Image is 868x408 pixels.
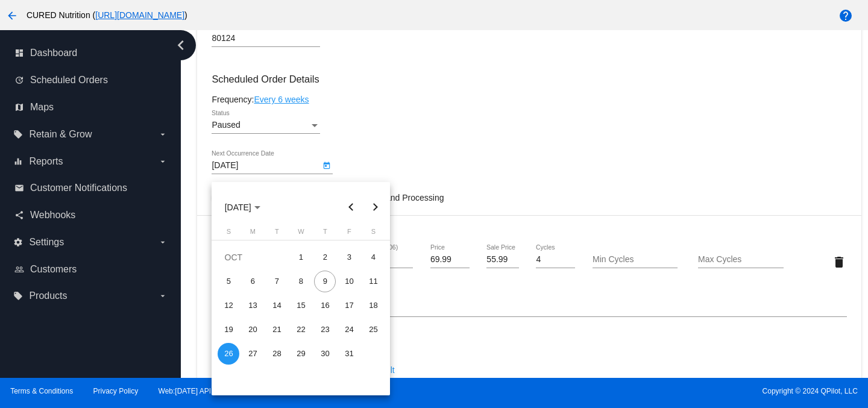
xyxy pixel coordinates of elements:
div: 22 [290,319,312,341]
td: October 1, 2025 [289,245,313,269]
td: October 24, 2025 [337,318,361,342]
button: Next month [363,195,387,219]
td: October 18, 2025 [361,293,385,318]
div: 1 [290,246,312,268]
div: 29 [290,343,312,365]
td: October 23, 2025 [313,318,337,342]
td: October 11, 2025 [361,269,385,293]
div: 11 [362,271,384,292]
td: October 9, 2025 [313,269,337,293]
td: October 20, 2025 [241,318,265,342]
div: 20 [242,319,263,341]
td: October 13, 2025 [241,293,265,318]
div: 14 [266,295,288,316]
div: 9 [314,271,336,292]
td: October 3, 2025 [337,245,361,269]
td: October 28, 2025 [265,342,289,366]
td: October 30, 2025 [313,342,337,366]
div: 2 [314,246,336,268]
div: 26 [218,343,239,365]
div: 16 [314,295,336,316]
td: October 19, 2025 [216,318,241,342]
div: 3 [338,246,360,268]
button: Previous month [339,195,363,219]
td: October 7, 2025 [265,269,289,293]
div: 27 [242,343,263,365]
div: 24 [338,319,360,341]
button: Choose month and year [215,195,270,219]
div: 18 [362,295,384,316]
th: Saturday [361,228,385,240]
div: 10 [338,271,360,292]
td: October 4, 2025 [361,245,385,269]
td: October 10, 2025 [337,269,361,293]
td: October 22, 2025 [289,318,313,342]
td: October 27, 2025 [241,342,265,366]
div: 6 [242,271,263,292]
div: 5 [218,271,239,292]
span: [DATE] [225,202,260,212]
th: Friday [337,228,361,240]
td: October 15, 2025 [289,293,313,318]
td: October 29, 2025 [289,342,313,366]
th: Thursday [313,228,337,240]
td: October 2, 2025 [313,245,337,269]
td: October 14, 2025 [265,293,289,318]
td: October 21, 2025 [265,318,289,342]
td: October 25, 2025 [361,318,385,342]
td: October 6, 2025 [241,269,265,293]
div: 13 [242,295,263,316]
div: 8 [290,271,312,292]
td: October 8, 2025 [289,269,313,293]
div: 30 [314,343,336,365]
th: Monday [241,228,265,240]
div: 4 [362,246,384,268]
td: OCT [216,245,289,269]
div: 12 [218,295,239,316]
div: 28 [266,343,288,365]
div: 17 [338,295,360,316]
div: 23 [314,319,336,341]
div: 25 [362,319,384,341]
div: 15 [290,295,312,316]
td: October 31, 2025 [337,342,361,366]
td: October 5, 2025 [216,269,241,293]
td: October 17, 2025 [337,293,361,318]
div: 7 [266,271,288,292]
th: Sunday [216,228,241,240]
div: 21 [266,319,288,341]
div: 31 [338,343,360,365]
th: Wednesday [289,228,313,240]
td: October 16, 2025 [313,293,337,318]
td: October 12, 2025 [216,293,241,318]
div: 19 [218,319,239,341]
th: Tuesday [265,228,289,240]
td: October 26, 2025 [216,342,241,366]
